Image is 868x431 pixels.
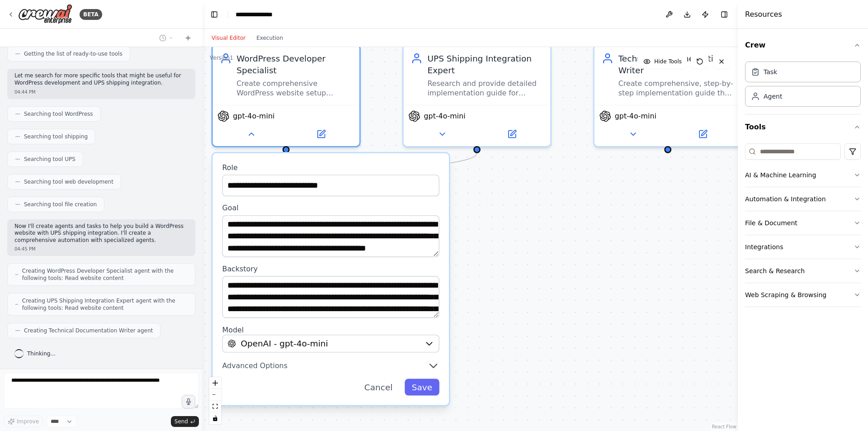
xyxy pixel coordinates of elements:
[764,92,782,101] div: Agent
[478,127,546,142] button: Open in side panel
[181,33,195,43] button: Start a new chat
[745,163,861,187] button: AI & Machine Learning
[745,235,861,259] button: Integrations
[24,178,113,185] span: Searching tool web development
[424,111,466,121] span: gpt-4o-mini
[209,401,221,412] button: fit view
[241,337,328,349] span: OpenAI - gpt-4o-mini
[745,33,861,58] button: Crew
[669,127,736,142] button: Open in side panel
[156,33,177,43] button: Switch to previous chat
[718,8,731,21] button: Hide right sidebar
[638,54,687,69] button: Hide Tools
[171,416,199,427] button: Send
[210,54,233,62] div: Version 1
[209,377,221,389] button: zoom in
[27,350,56,357] span: Thinking...
[236,79,352,98] div: Create comprehensive WordPress website setup instructions and code for {website_name} with proper...
[222,204,439,213] label: Goal
[222,163,439,172] label: Role
[402,44,552,147] div: UPS Shipping Integration ExpertResearch and provide detailed implementation guide for integrating...
[24,133,88,140] span: Searching tool shipping
[212,44,361,147] div: WordPress Developer SpecialistCreate comprehensive WordPress website setup instructions and code ...
[427,52,543,76] div: UPS Shipping Integration Expert
[745,140,861,314] div: Tools
[745,259,861,283] button: Search & Research
[405,379,439,396] button: Save
[593,44,742,147] div: Technical Documentation WriterCreate comprehensive, step-by-step implementation guide that combin...
[209,389,221,401] button: zoom out
[222,360,439,371] button: Advanced Options
[251,33,288,43] button: Execution
[22,297,188,312] span: Creating UPS Shipping Integration Expert agent with the following tools: Read website content
[236,52,352,76] div: WordPress Developer Specialist
[80,9,102,20] div: BETA
[745,9,782,20] h4: Resources
[615,111,656,121] span: gpt-4o-mini
[358,153,483,181] g: Edge from 35149d8f-941d-449d-9700-b0bd117cc5ee to 0249d0a2-3133-451d-bb67-224ae2f7a6b7
[24,327,153,334] span: Creating Technical Documentation Writer agent
[357,379,400,396] button: Cancel
[14,223,188,244] p: Now I'll create agents and tasks to help you build a WordPress website with UPS shipping integrat...
[222,325,439,335] label: Model
[222,264,439,274] label: Backstory
[24,110,93,118] span: Searching tool WordPress
[14,89,188,95] div: 04:44 PM
[17,418,39,425] span: Improve
[24,201,97,208] span: Searching tool file creation
[618,79,734,98] div: Create comprehensive, step-by-step implementation guide that combines WordPress setup with UPS sh...
[745,211,861,235] button: File & Document
[654,58,682,65] span: Hide Tools
[236,10,281,19] nav: breadcrumb
[287,127,354,142] button: Open in side panel
[182,395,195,408] button: Click to speak your automation idea
[745,58,861,114] div: Crew
[206,33,251,43] button: Visual Editor
[233,111,274,121] span: gpt-4o-mini
[14,246,188,252] div: 04:45 PM
[712,424,736,429] a: React Flow attribution
[24,156,75,163] span: Searching tool UPS
[222,361,288,370] span: Advanced Options
[427,79,543,98] div: Research and provide detailed implementation guide for integrating UPS shipping services with Wor...
[18,4,72,24] img: Logo
[222,335,439,353] button: OpenAI - gpt-4o-mini
[209,377,221,424] div: React Flow controls
[745,187,861,211] button: Automation & Integration
[24,50,123,57] span: Getting the list of ready-to-use tools
[209,412,221,424] button: toggle interactivity
[14,72,188,86] p: Let me search for more specific tools that might be useful for WordPress development and UPS ship...
[4,416,43,427] button: Improve
[22,267,188,282] span: Creating WordPress Developer Specialist agent with the following tools: Read website content
[208,8,221,21] button: Hide left sidebar
[618,52,734,76] div: Technical Documentation Writer
[175,418,188,425] span: Send
[764,67,777,76] div: Task
[745,283,861,307] button: Web Scraping & Browsing
[745,114,861,140] button: Tools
